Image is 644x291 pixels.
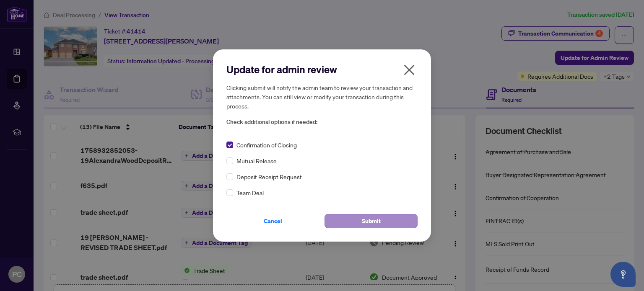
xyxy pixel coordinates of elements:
[226,214,319,228] button: Cancel
[325,214,418,228] button: Submit
[610,262,636,287] button: Open asap
[226,63,418,76] h2: Update for admin review
[236,140,297,149] span: Confirmation of Closing
[236,172,302,181] span: Deposit Receipt Request
[236,156,277,165] span: Mutual Release
[402,63,416,77] span: close
[264,214,282,228] span: Cancel
[226,83,418,111] h5: Clicking submit will notify the admin team to review your transaction and attachments. You can st...
[226,117,418,127] span: Check additional options if needed:
[236,188,264,197] span: Team Deal
[362,214,381,228] span: Submit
